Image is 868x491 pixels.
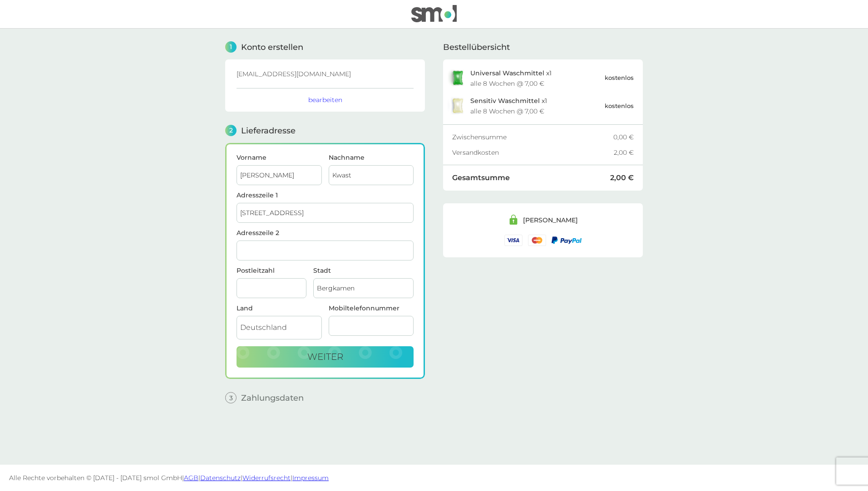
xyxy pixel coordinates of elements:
button: bearbeiten [308,96,342,104]
div: 2,00 € [610,174,634,182]
span: Lieferadresse [241,127,296,135]
span: Universal Waschmittel [470,69,544,77]
img: /assets/icons/cards/mastercard.svg [528,235,546,246]
div: Zwischensumme [452,134,613,140]
div: Versandkosten [452,149,614,156]
div: alle 8 Wochen @ 7,00 € [470,108,544,114]
span: 3 [225,392,237,403]
div: Gesamtsumme [452,174,610,182]
div: alle 8 Wochen @ 7,00 € [470,80,544,87]
div: 0,00 € [613,134,634,140]
div: 2,00 € [614,149,634,156]
span: [EMAIL_ADDRESS][DOMAIN_NAME] [237,70,351,78]
label: Nachname [329,154,414,161]
div: [PERSON_NAME] [523,217,578,223]
a: Widerrufsrecht [242,474,291,482]
label: Mobiltelefonnummer [329,305,414,311]
img: /assets/icons/paypal-logo-small.webp [552,236,582,244]
span: Konto erstellen [241,43,303,51]
button: weiter [237,346,414,368]
img: /assets/icons/cards/visa.svg [504,235,523,246]
div: Land [237,305,322,311]
p: x 1 [470,97,547,104]
label: Vorname [237,154,322,161]
p: x 1 [470,69,552,77]
label: Stadt [313,267,414,274]
span: Bestellübersicht [443,43,510,51]
a: AGB [184,474,198,482]
label: Adresszeile 1 [237,192,414,198]
a: Datenschutz [200,474,241,482]
img: smol [411,5,457,22]
span: Sensitiv Waschmittel [470,97,540,105]
a: Impressum [292,474,329,482]
span: 1 [225,41,237,53]
span: weiter [307,351,343,362]
label: Postleitzahl [237,267,306,274]
p: kostenlos [605,73,634,83]
label: Adresszeile 2 [237,230,414,236]
p: kostenlos [605,101,634,111]
span: 2 [225,125,237,136]
span: Zahlungsdaten [241,394,304,402]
